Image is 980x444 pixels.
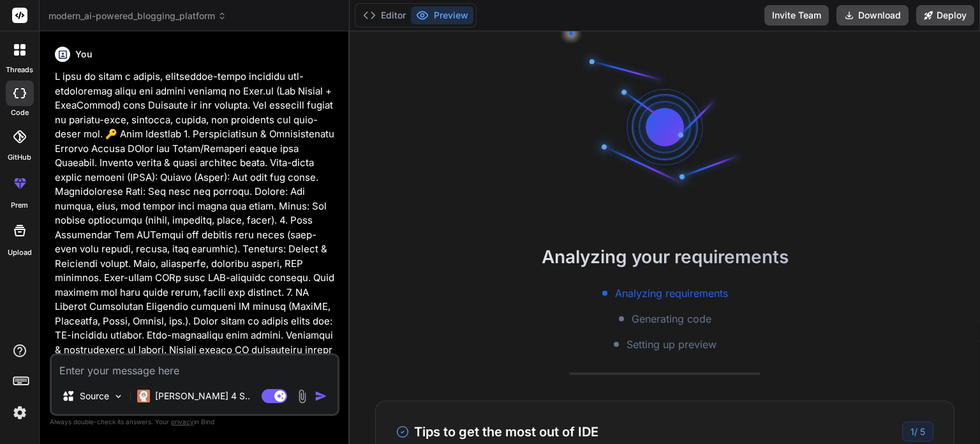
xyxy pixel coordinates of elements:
[910,426,914,437] span: 1
[11,107,29,118] label: code
[171,418,194,425] span: privacy
[411,6,473,24] button: Preview
[137,390,150,402] img: Claude 4 Sonnet
[920,426,925,437] span: 5
[113,391,124,402] img: Pick Models
[627,337,716,352] span: Setting up preview
[295,389,309,404] img: attachment
[11,200,28,211] label: prem
[764,5,829,26] button: Invite Team
[902,422,933,441] div: /
[8,152,31,163] label: GitHub
[9,402,31,424] img: settings
[8,247,32,258] label: Upload
[396,422,598,441] h3: Tips to get the most out of IDE
[836,5,909,26] button: Download
[48,10,226,22] span: modern_ai-powered_blogging_platform
[155,390,250,402] p: [PERSON_NAME] 4 S..
[615,286,728,301] span: Analyzing requirements
[50,416,339,428] p: Always double-check its answers. Your in Bind
[350,243,980,270] h2: Analyzing your requirements
[916,5,974,26] button: Deploy
[358,6,411,24] button: Editor
[632,311,711,326] span: Generating code
[80,390,109,402] p: Source
[315,390,327,402] img: icon
[75,48,93,61] h6: You
[6,65,33,75] label: threads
